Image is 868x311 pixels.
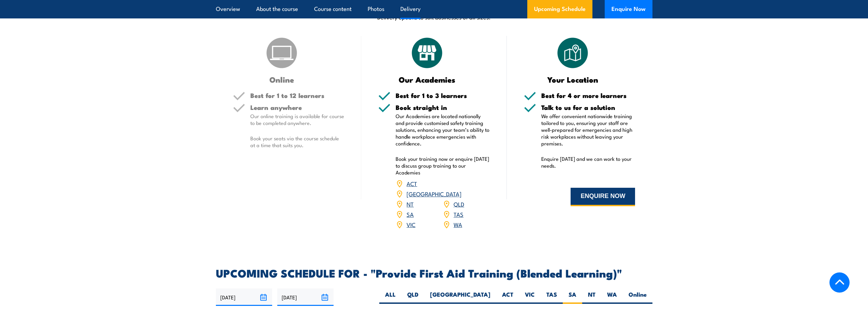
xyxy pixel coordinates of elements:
[233,75,331,83] h3: Online
[396,113,490,147] p: Our Academies are located nationally and provide customised safety training solutions, enhancing ...
[378,75,476,83] h3: Our Academies
[396,92,490,99] h5: Best for 1 to 3 learners
[407,179,417,187] a: ACT
[541,113,635,147] p: We offer convenient nationwide training tailored to you, ensuring your staff are well-prepared fo...
[563,291,582,304] label: SA
[407,220,415,228] a: VIC
[407,210,414,218] a: SA
[401,291,424,304] label: QLD
[379,291,401,304] label: ALL
[216,288,272,306] input: From date
[424,291,496,304] label: [GEOGRAPHIC_DATA]
[454,210,464,218] a: TAS
[541,291,563,304] label: TAS
[250,113,344,126] p: Our online training is available for course to be completed anywhere.
[277,288,334,306] input: To date
[216,268,652,278] h2: UPCOMING SCHEDULE FOR - "Provide First Aid Training (Blended Learning)"
[396,155,490,176] p: Book your training now or enquire [DATE] to discuss group training to our Academies
[407,200,414,208] a: NT
[454,220,462,228] a: WA
[524,75,622,83] h3: Your Location
[396,104,490,111] h5: Book straight in
[454,200,464,208] a: QLD
[582,291,601,304] label: NT
[250,104,344,111] h5: Learn anywhere
[519,291,541,304] label: VIC
[541,155,635,169] p: Enquire [DATE] and we can work to your needs.
[623,291,652,304] label: Online
[571,188,635,206] button: ENQUIRE NOW
[601,291,623,304] label: WA
[250,92,344,99] h5: Best for 1 to 12 learners
[541,104,635,111] h5: Talk to us for a solution
[250,135,344,149] p: Book your seats via the course schedule at a time that suits you.
[407,189,461,198] a: [GEOGRAPHIC_DATA]
[541,92,635,99] h5: Best for 4 or more learners
[496,291,519,304] label: ACT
